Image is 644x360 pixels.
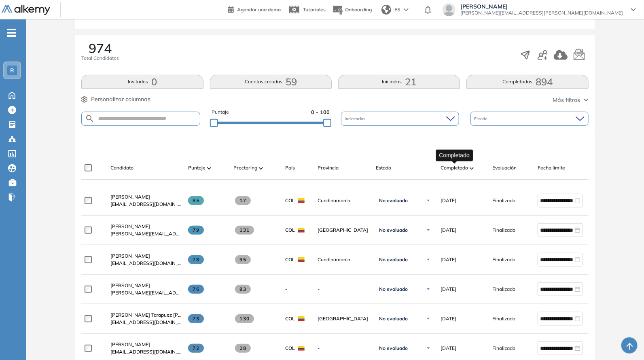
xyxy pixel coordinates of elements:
[441,164,468,172] span: Completado
[235,344,251,353] span: 28
[233,164,257,172] span: Proctoring
[426,257,431,262] img: Ícono de flecha
[436,149,473,161] div: Completado
[188,164,205,172] span: Puntaje
[110,341,150,347] span: [PERSON_NAME]
[188,314,204,323] span: 73
[110,164,133,172] span: Candidato
[298,228,305,233] img: COL
[492,315,515,322] span: Finalizado
[235,255,251,264] span: 95
[110,230,182,237] span: [PERSON_NAME][EMAIL_ADDRESS][DOMAIN_NAME]
[210,75,332,89] button: Cuentas creadas59
[338,75,460,89] button: Iniciadas21
[441,227,456,234] span: [DATE]
[2,5,50,15] img: Logo
[298,257,305,262] img: COL
[110,319,182,326] span: [EMAIL_ADDRESS][DOMAIN_NAME]
[318,197,369,204] span: Cundinamarca
[110,260,182,267] span: [EMAIL_ADDRESS][DOMAIN_NAME]
[303,6,326,13] span: Tutoriales
[318,256,369,263] span: Cundinamarca
[188,255,204,264] span: 78
[426,198,431,203] img: Ícono de flecha
[237,6,281,13] span: Agendar una demo
[235,196,251,205] span: 17
[379,286,408,292] span: No evaluado
[285,345,295,352] span: COL
[228,4,281,14] a: Agendar una demo
[341,112,459,126] div: Incidencias
[318,164,339,172] span: Provincia
[110,253,150,259] span: [PERSON_NAME]
[426,287,431,292] img: Ícono de flecha
[379,316,408,322] span: No evaluado
[318,345,369,352] span: -
[492,286,515,293] span: Finalizado
[553,96,580,104] span: Más filtros
[470,167,474,169] img: [missing "en.ARROW_ALT" translation]
[259,167,263,169] img: [missing "en.ARROW_ALT" translation]
[492,197,515,204] span: Finalizado
[235,226,254,235] span: 131
[285,256,295,263] span: COL
[475,116,489,122] span: Estado
[379,227,408,233] span: No evaluado
[298,346,305,351] img: COL
[345,6,372,13] span: Onboarding
[379,197,408,204] span: No evaluado
[110,193,182,201] a: [PERSON_NAME]
[110,289,182,296] span: [PERSON_NAME][EMAIL_ADDRESS][DOMAIN_NAME]
[466,75,588,89] button: Completadas894
[285,315,295,322] span: COL
[81,95,150,104] button: Personalizar columnas
[188,196,204,205] span: 85
[394,6,400,13] span: ES
[188,344,204,353] span: 72
[379,256,408,263] span: No evaluado
[285,197,295,204] span: COL
[188,285,204,294] span: 76
[318,315,369,322] span: [GEOGRAPHIC_DATA]
[404,8,409,11] img: arrow
[441,286,456,293] span: [DATE]
[426,228,431,233] img: Ícono de flecha
[110,223,182,230] a: [PERSON_NAME]
[381,5,391,15] img: world
[376,164,391,172] span: Estado
[441,315,456,322] span: [DATE]
[110,282,150,288] span: [PERSON_NAME]
[311,108,330,116] span: 0 - 100
[235,314,254,323] span: 130
[110,311,182,319] a: [PERSON_NAME] Tarapuez [PERSON_NAME]
[110,312,213,318] span: [PERSON_NAME] Tarapuez [PERSON_NAME]
[318,286,369,293] span: -
[285,286,287,293] span: -
[298,316,305,321] img: COL
[89,42,112,55] span: 974
[110,223,150,229] span: [PERSON_NAME]
[285,227,295,234] span: COL
[110,252,182,260] a: [PERSON_NAME]
[298,198,305,203] img: COL
[441,197,456,204] span: [DATE]
[10,67,14,74] span: R
[441,345,456,352] span: [DATE]
[91,95,150,104] span: Personalizar columnas
[81,55,119,62] span: Total Candidatos
[426,346,431,351] img: Ícono de flecha
[332,1,372,19] button: Onboarding
[492,345,515,352] span: Finalizado
[110,348,182,356] span: [EMAIL_ADDRESS][DOMAIN_NAME]
[492,256,515,263] span: Finalizado
[460,10,623,16] span: [PERSON_NAME][EMAIL_ADDRESS][PERSON_NAME][DOMAIN_NAME]
[110,282,182,289] a: [PERSON_NAME]
[426,316,431,321] img: Ícono de flecha
[285,164,295,172] span: País
[538,164,565,172] span: Fecha límite
[470,112,589,126] div: Estado
[212,108,229,116] span: Puntaje
[110,194,150,200] span: [PERSON_NAME]
[85,114,95,124] img: SEARCH_ALT
[207,167,211,169] img: [missing "en.ARROW_ALT" translation]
